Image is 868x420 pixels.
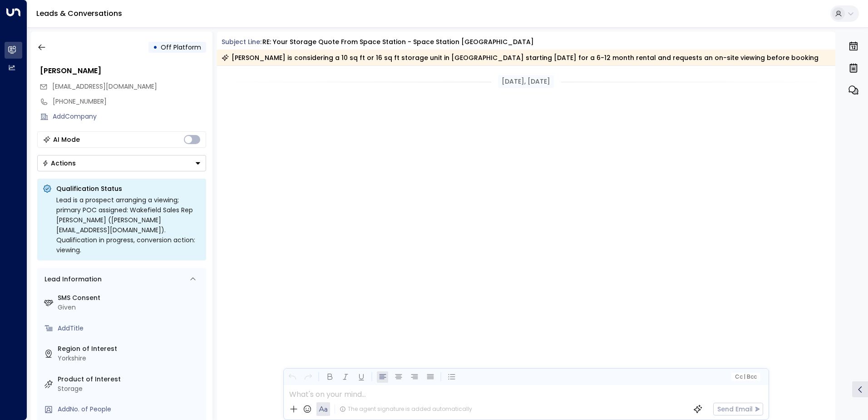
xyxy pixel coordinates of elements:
[222,37,261,46] span: Subject Line:
[52,82,157,91] span: jo.Sedgwick@yahoo.com
[58,384,202,394] div: Storage
[735,374,756,380] span: Cc Bcc
[52,82,157,91] span: [EMAIL_ADDRESS][DOMAIN_NAME]
[53,97,206,106] div: [PHONE_NUMBER]
[37,155,206,171] button: Actions
[262,37,534,47] div: RE: Your storage quote from Space Station - Space Station [GEOGRAPHIC_DATA]
[53,135,80,144] div: AI Mode
[42,159,76,167] div: Actions
[340,405,472,413] div: The agent signature is added automatically
[302,371,314,383] button: Redo
[744,374,745,380] span: |
[56,195,201,255] div: Lead is a prospect arranging a viewing; primary POC assigned: Wakefield Sales Rep [PERSON_NAME] (...
[286,371,298,383] button: Undo
[36,8,122,19] a: Leads & Conversations
[153,39,158,55] div: •
[40,65,206,76] div: [PERSON_NAME]
[41,275,102,284] div: Lead Information
[58,303,202,312] div: Given
[498,75,554,88] div: [DATE], [DATE]
[56,184,201,193] p: Qualification Status
[37,155,206,171] div: Button group with a nested menu
[58,324,202,333] div: AddTitle
[58,375,202,384] label: Product of Interest
[58,293,202,303] label: SMS Consent
[53,112,206,121] div: AddCompany
[222,53,819,62] div: [PERSON_NAME] is considering a 10 sq ft or 16 sq ft storage unit in [GEOGRAPHIC_DATA] starting [D...
[58,344,202,354] label: Region of Interest
[58,354,202,363] div: Yorkshire
[161,43,201,52] span: Off Platform
[731,373,760,381] button: Cc|Bcc
[58,405,202,414] div: AddNo. of People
